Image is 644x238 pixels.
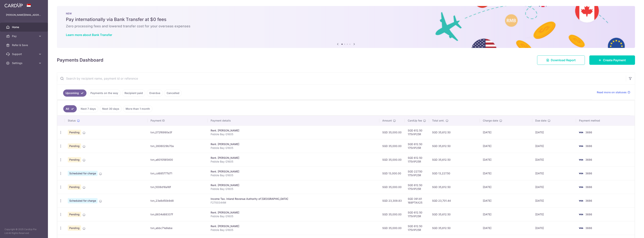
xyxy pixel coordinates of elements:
td: txn_a6010565400 [148,153,208,166]
span: CardUp fee [408,119,422,122]
div: Rent. [PERSON_NAME] [211,183,376,187]
span: Download Report [551,58,576,62]
td: txn_6634d68337f [148,207,208,221]
a: Recipient paid [122,90,145,97]
a: Cancelled [164,90,182,97]
a: Next 7 days [78,105,98,112]
a: Learn more about Bank Transfer [66,33,112,37]
td: SGD 612.50 175VIP25R [405,221,429,235]
span: Pending [68,225,81,231]
span: Charge date [483,119,498,122]
img: CardUp [4,3,23,7]
img: Bank Card [577,212,585,217]
td: SGD 35,000.00 [379,221,405,235]
h6: Zero processing fees and lowered transfer cost for your overseas expenses [66,24,626,28]
td: [DATE] [480,194,532,207]
td: SGD 35,000.00 [379,139,405,153]
td: SGD 23,701.44 [429,194,480,207]
p: Pebble Bay G1605 [211,160,376,163]
p: Pebble Bay G1605 [211,214,376,218]
p: Pebble Bay G1605 [211,173,376,177]
a: Overdue [147,90,163,97]
span: 3686 [585,131,592,134]
td: [DATE] [480,221,532,235]
td: [DATE] [532,194,576,207]
p: [PERSON_NAME][EMAIL_ADDRESS][DOMAIN_NAME] [6,13,42,17]
td: [DATE] [532,139,576,153]
span: Read more on statuses [597,90,627,94]
span: 3686 [585,199,592,202]
td: [DATE] [532,153,576,166]
div: Rent. [PERSON_NAME] [211,211,376,214]
img: Bank Card [577,157,585,162]
span: Support [12,52,37,56]
span: 3686 [585,226,592,230]
td: [DATE] [480,207,532,221]
span: Refer & Save [12,43,37,47]
td: SGD 35,612.50 [429,180,480,194]
p: Pebble Bay G1605 [211,228,376,232]
p: Pebble Bay G1605 [211,146,376,150]
td: [DATE] [532,180,576,194]
td: [DATE] [480,180,532,194]
a: More than 1 month [123,105,152,112]
th: Payment method [576,116,635,125]
td: SGD 35,612.50 [429,125,480,139]
span: Pending [68,157,81,162]
span: 3686 [585,158,592,161]
td: SGD 612.50 175VIP25R [405,207,429,221]
th: Payment details [208,116,379,125]
td: SGD 13,227.50 [429,166,480,180]
span: Pending [68,212,81,217]
a: Create Payment [589,55,635,65]
td: txn_1008d16a16f [148,180,208,194]
p: F2700344M [211,201,376,204]
td: SGD 35,612.50 [429,139,480,153]
a: Upcoming [63,90,86,97]
td: SGD 35,612.50 [429,207,480,221]
td: SGD 227.50 175VIP25R [405,166,429,180]
img: Bank Card [577,130,585,135]
img: Bank Card [577,185,585,189]
td: SGD 13,000.00 [379,166,405,180]
td: SGD 612.50 175VIP25R [405,125,429,139]
td: txn_cd685777d71 [148,166,208,180]
img: Bank Card [577,171,585,176]
span: Settings [12,61,37,65]
td: SGD 23,309.83 [379,194,405,207]
span: Pending [68,130,81,135]
td: SGD 35,000.00 [379,125,405,139]
td: [DATE] [480,153,532,166]
td: SGD 391.61 168PTAX25 [405,194,429,207]
div: Income Tax. Inland Revenue Authority of [GEOGRAPHIC_DATA] [211,197,376,201]
div: Rent. [PERSON_NAME] [211,224,376,228]
span: Status [68,119,76,122]
th: Payment ID [148,116,208,125]
span: Amount [382,119,392,122]
td: SGD 612.50 175VIP25R [405,180,429,194]
span: Pending [68,143,81,149]
span: Pay [12,34,37,38]
span: 3686 [585,213,592,216]
img: Bank Card [577,198,585,203]
span: Home [12,25,37,29]
td: [DATE] [480,125,532,139]
p: NEW [66,12,626,15]
img: Bank Card [577,144,585,148]
td: [DATE] [532,166,576,180]
td: txn_abbc71e8ebe [148,221,208,235]
span: 3686 [585,185,592,189]
span: Scheduled for charge [68,171,98,176]
h4: Payments Dashboard [57,57,103,63]
div: Rent. [PERSON_NAME] [211,170,376,173]
td: [DATE] [480,139,532,153]
div: Rent. [PERSON_NAME] [211,156,376,160]
td: SGD 35,000.00 [379,153,405,166]
td: SGD 35,000.00 [379,207,405,221]
a: Next 30 days [100,105,122,112]
td: txn_23e8d50b9d8 [148,194,208,207]
span: 3686 [585,172,592,175]
a: Read more on statuses [597,90,630,94]
p: Pebble Bay G1605 [211,132,376,136]
span: Scheduled for charge [68,198,98,203]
